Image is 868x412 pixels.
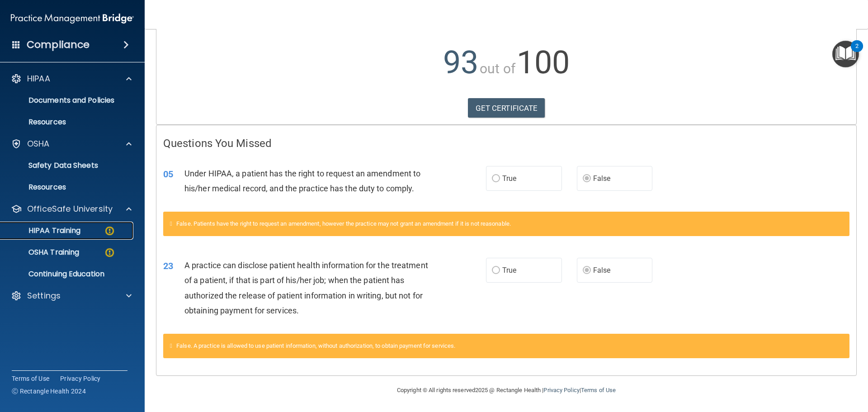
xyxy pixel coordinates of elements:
[517,44,570,81] span: 100
[492,267,500,274] input: True
[6,118,129,127] p: Resources
[27,138,50,149] p: OSHA
[104,225,115,237] img: warning-circle.0cc9ac19.png
[11,138,132,149] a: OSHA
[11,73,132,84] a: HIPAA
[468,98,545,118] a: GET CERTIFICATE
[163,137,849,149] h4: Questions You Missed
[583,267,591,274] input: False
[27,38,90,51] h4: Compliance
[176,220,511,227] span: False. Patients have the right to request an amendment, however the practice may not grant an ame...
[176,342,455,349] span: False. A practice is allowed to use patient information, without authorization, to obtain payment...
[823,350,857,384] iframe: Drift Widget Chat Controller
[480,61,515,76] span: out of
[581,387,616,393] a: Terms of Use
[27,73,50,84] p: HIPAA
[502,174,516,183] span: True
[27,204,113,214] p: OfficeSafe University
[6,270,129,279] p: Continuing Education
[443,44,478,81] span: 93
[6,161,129,170] p: Safety Data Sheets
[27,290,61,301] p: Settings
[12,374,49,383] a: Terms of Use
[60,374,101,383] a: Privacy Policy
[11,9,134,28] img: PMB logo
[6,226,80,235] p: HIPAA Training
[341,376,671,405] div: Copyright © All rights reserved 2025 @ Rectangle Health | |
[6,183,129,192] p: Resources
[855,46,859,58] div: 2
[163,260,173,271] span: 23
[11,204,132,214] a: OfficeSafe University
[12,387,86,396] span: Ⓒ Rectangle Health 2024
[593,266,611,275] span: False
[104,247,115,258] img: warning-circle.0cc9ac19.png
[184,260,428,315] span: A practice can disclose patient health information for the treatment of a patient, if that is par...
[163,169,173,180] span: 05
[583,175,591,182] input: False
[502,266,516,275] span: True
[593,174,611,183] span: False
[6,96,129,105] p: Documents and Policies
[6,248,79,257] p: OSHA Training
[543,387,579,393] a: Privacy Policy
[11,290,132,301] a: Settings
[832,41,859,67] button: Open Resource Center, 2 new notifications
[492,175,500,182] input: True
[184,169,420,193] span: Under HIPAA, a patient has the right to request an amendment to his/her medical record, and the p...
